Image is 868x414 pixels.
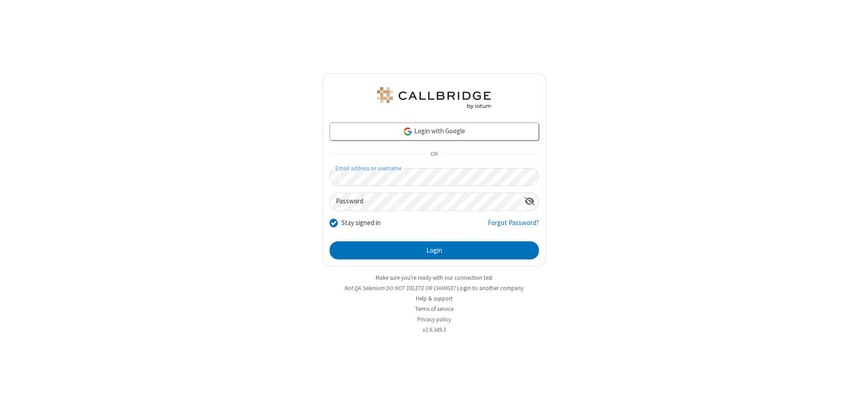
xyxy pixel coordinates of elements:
input: Email address or username [330,168,539,186]
a: Help & support [416,295,453,302]
li: v2.6.349.3 [322,325,546,334]
img: QA Selenium DO NOT DELETE OR CHANGE [375,87,493,109]
a: Forgot Password? [488,218,539,235]
div: Show password [521,193,538,210]
a: Login with Google [330,122,539,141]
iframe: Chat [845,390,861,408]
a: Terms of service [415,305,453,313]
a: Privacy policy [417,315,451,323]
label: Stay signed in [341,218,381,228]
img: google-icon.png [403,127,413,136]
button: Login [330,241,539,259]
li: Not QA Selenium DO NOT DELETE OR CHANGE? [322,284,546,292]
button: Login to another company [457,284,524,292]
span: OR [427,148,441,161]
input: Password [330,193,521,211]
a: Make sure you're ready with our connection test [376,274,492,282]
